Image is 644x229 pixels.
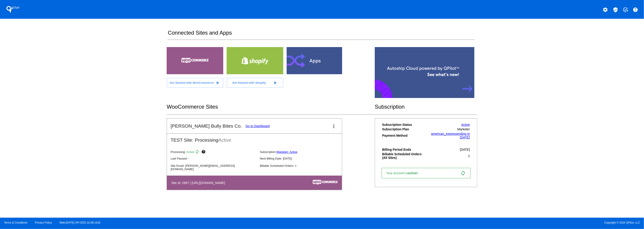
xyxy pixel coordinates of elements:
mat-icon: help [633,7,638,12]
a: Your account isactive! sync [382,168,471,178]
a: american_expressending in [DATE] [431,132,470,139]
a: Get Started with WooCommerce [167,78,223,88]
mat-icon: play_arrow [272,80,278,86]
th: Subscription Plan [382,127,425,131]
span: Marketer [457,127,470,131]
span: Copyright © 2024 QPilot, LLC [326,221,640,224]
h2: TEST Site: Processing [167,134,342,143]
mat-icon: verified_user [613,7,618,12]
a: Go to Dashboard [245,124,270,128]
th: Billable Scheduled Orders (All Sites) [382,152,425,160]
mat-icon: more_vert [331,124,336,129]
p: Billable Scheduled Orders: 1 [260,164,346,167]
a: Terms & Conditions [4,221,27,224]
mat-icon: play_arrow [215,80,221,86]
a: Marketer: Active [277,150,298,154]
mat-icon: settings [603,7,608,12]
h1: QPilot [4,5,22,14]
p: Processing: [171,150,256,155]
span: Active [186,150,194,154]
th: Subscription Status [382,123,425,127]
h4: Site Id: 2667 | [URL][DOMAIN_NAME] [171,181,227,185]
span: Get Started with WooCommerce [170,81,214,84]
p: Subscription: [260,150,346,154]
h2: [PERSON_NAME] Bully Bites Co. [171,123,242,129]
span: active! [408,171,420,175]
th: Payment Method [382,132,425,139]
span: american_express [431,132,457,136]
a: Active [461,123,470,126]
a: Web:[DATE] API:2025.10.08.1632 [60,221,101,224]
span: 1 [468,154,470,158]
span: [DATE] [460,148,470,151]
h2: Connected Sites and Apps [168,30,475,40]
h2: WooCommerce Sites [167,104,375,110]
mat-icon: help [201,150,207,155]
a: Get Started with Shopify [227,78,283,88]
mat-icon: sync [460,170,466,176]
mat-icon: add_task [623,7,628,12]
mat-icon: sync [195,150,200,155]
span: Get Started with Shopify [232,81,266,84]
p: Next Billing Date: [DATE] [260,157,346,160]
a: Privacy Policy [35,221,52,224]
th: Billing Period Ends [382,148,425,152]
p: Last Paused: - [171,157,256,160]
p: Site Email: [PERSON_NAME][EMAIL_ADDRESS][DOMAIN_NAME] [171,164,256,171]
span: Active [218,137,231,143]
span: Your account is [386,171,423,175]
h2: Subscription [375,104,477,110]
img: c53aa0e5-ae75-48aa-9bee-956650975ee5 [313,180,338,185]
